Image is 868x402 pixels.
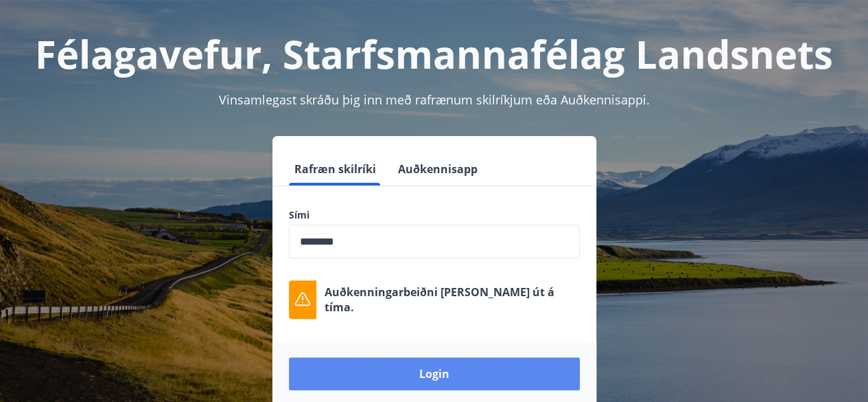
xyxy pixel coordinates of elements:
[289,208,580,222] label: Sími
[289,153,382,186] button: Rafræn skilríki
[392,153,483,186] button: Auðkennisapp
[289,357,580,390] button: Login
[219,91,650,108] span: Vinsamlegast skráðu þig inn með rafrænum skilríkjum eða Auðkennisappi.
[16,27,852,80] h1: Félagavefur, Starfsmannafélag Landsnets
[325,284,580,315] p: Auðkenningarbeiðni [PERSON_NAME] út á tíma.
